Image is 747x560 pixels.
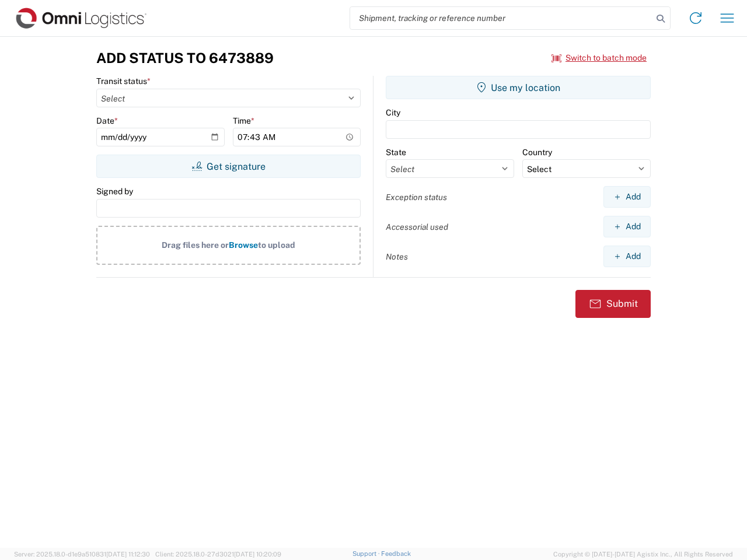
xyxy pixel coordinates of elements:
[603,186,651,208] button: Add
[603,216,651,237] button: Add
[386,107,400,118] label: City
[603,246,651,267] button: Add
[96,155,361,178] button: Get signature
[233,116,254,126] label: Time
[386,251,408,262] label: Notes
[386,222,448,232] label: Accessorial used
[386,147,406,157] label: State
[553,549,733,559] span: Copyright © [DATE]-[DATE] Agistix Inc., All Rights Reserved
[14,551,150,558] span: Server: 2025.18.0-d1e9a510831
[381,550,411,557] a: Feedback
[350,7,652,29] input: Shipment, tracking or reference number
[96,116,118,126] label: Date
[162,240,229,250] span: Drag files here or
[386,76,651,99] button: Use my location
[551,48,647,68] button: Switch to batch mode
[258,240,295,250] span: to upload
[229,240,258,250] span: Browse
[155,551,281,558] span: Client: 2025.18.0-27d3021
[522,147,552,157] label: Country
[386,192,447,202] label: Exception status
[234,551,281,558] span: [DATE] 10:20:09
[96,76,151,86] label: Transit status
[96,186,133,197] label: Signed by
[352,550,382,557] a: Support
[106,551,150,558] span: [DATE] 11:12:30
[575,290,651,318] button: Submit
[96,50,274,66] h3: Add Status to 6473889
